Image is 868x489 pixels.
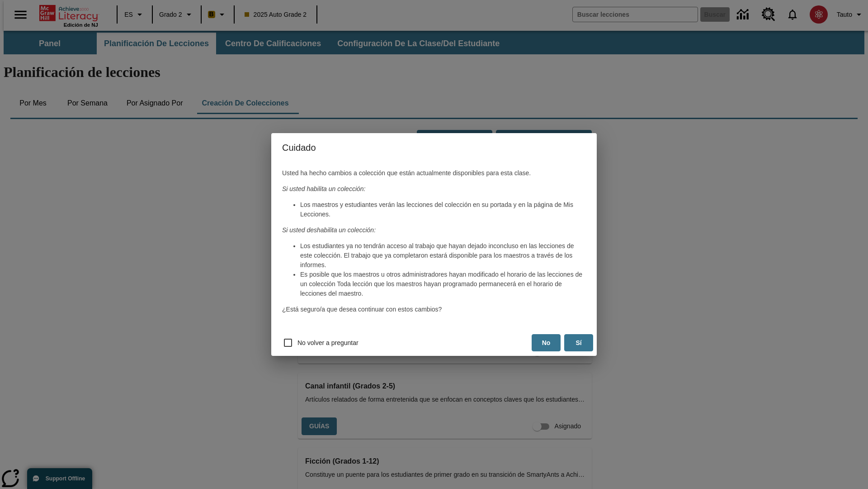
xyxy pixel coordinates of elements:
button: No [532,334,561,352]
li: Es posible que los maestros u otros administradores hayan modificado el horario de las lecciones ... [300,270,586,298]
p: Usted ha hecho cambios a colección que están actualmente disponibles para esta clase. [282,168,586,178]
h4: Cuidado [271,133,597,162]
li: Los estudiantes ya no tendrán acceso al trabajo que hayan dejado inconcluso en las lecciones de e... [300,241,586,270]
p: ¿Está seguro/a que desea continuar con estos cambios? [282,305,586,314]
em: Si usted habilita un colección: [282,185,365,192]
button: Sí [564,334,593,352]
li: Los maestros y estudiantes verán las lecciones del colección en su portada y en la página de Mis ... [300,200,586,219]
span: No volver a preguntar [297,338,359,348]
em: Si usted deshabilita un colección: [282,226,376,234]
